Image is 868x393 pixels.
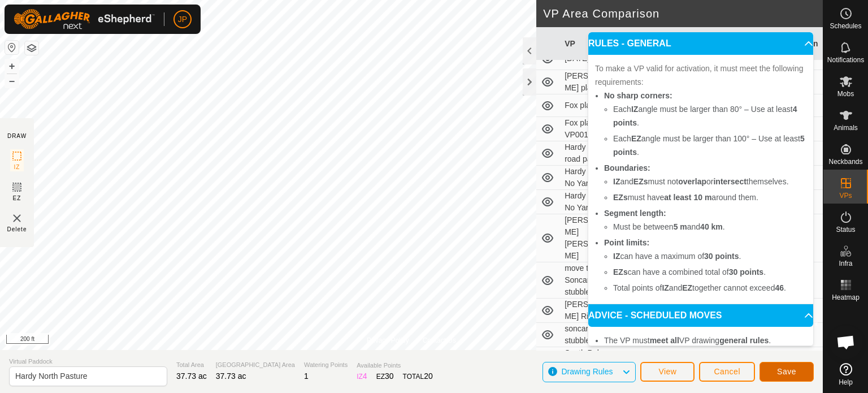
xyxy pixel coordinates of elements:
[830,23,861,29] span: Schedules
[682,283,692,292] b: EZ
[613,252,620,261] b: IZ
[823,359,868,390] a: Help
[604,163,650,172] b: Boundaries:
[14,9,155,29] img: Gallagher Logo
[560,166,626,190] td: Hardy Paddock No Yard
[595,64,804,87] span: To make a VP valid for activation, it must meet the following requirements:
[13,194,21,202] span: EZ
[588,304,813,327] p-accordion-header: ADVICE - SCHEDULED MOVES
[423,335,456,346] a: Contact Us
[827,57,864,63] span: Notifications
[757,27,823,61] th: New Allocation
[604,91,672,100] b: No sharp corners:
[692,27,757,61] th: [GEOGRAPHIC_DATA] Area
[560,70,626,94] td: [PERSON_NAME] place
[836,226,855,233] span: Status
[613,132,806,159] li: Each angle must be larger than 100° – Use at least .
[713,177,746,186] b: intersect
[839,260,852,267] span: Infra
[10,211,24,225] img: VP
[9,357,167,366] span: Virtual Paddock
[640,362,695,382] button: View
[613,281,806,295] li: Total points of and together cannot exceed .
[692,347,757,372] td: 65.66 ac
[714,367,740,376] span: Cancel
[613,193,628,202] b: EZs
[561,367,613,376] span: Drawing Rules
[357,361,433,370] span: Available Points
[304,360,348,370] span: Watering Points
[719,336,769,345] b: general rules
[424,372,433,381] span: 20
[759,362,814,382] button: Save
[837,90,854,97] span: Mobs
[304,372,309,381] span: 1
[403,370,433,382] div: TOTAL
[699,362,755,382] button: Cancel
[588,39,671,48] span: RULES - GENERAL
[543,7,823,20] h2: VP Area Comparison
[631,134,641,143] b: EZ
[376,370,394,382] div: EZ
[560,117,626,141] td: Fox place river-VP001
[560,323,626,347] td: soncarty stubble
[560,141,626,166] td: Hardy across road paddock
[560,299,626,323] td: [PERSON_NAME] River
[216,372,246,381] span: 37.73 ac
[560,262,626,299] td: move to Soncarty stubble-VP001
[176,360,207,370] span: Total Area
[704,252,739,261] b: 30 points
[757,347,823,372] td: -27.92 ac
[363,372,367,381] span: 4
[664,193,711,202] b: at least 10 m
[834,124,858,131] span: Animals
[828,158,862,165] span: Neckbands
[25,41,38,55] button: Map Layers
[626,27,691,61] th: Mob
[588,55,813,304] p-accordion-content: RULES - GENERAL
[367,335,409,346] a: Privacy Policy
[588,32,813,55] p-accordion-header: RULES - GENERAL
[631,105,638,114] b: IZ
[613,249,806,263] li: can have a maximum of .
[839,192,852,199] span: VPs
[560,347,626,372] td: South Palouse River pasture
[604,334,806,347] li: The VP must VP drawing .
[7,225,27,234] span: Delete
[613,102,806,129] li: Each angle must be larger than 80° – Use at least .
[560,94,626,117] td: Fox place river
[14,163,20,171] span: IZ
[216,360,295,370] span: [GEOGRAPHIC_DATA] Area
[7,132,27,140] div: DRAW
[357,370,367,382] div: IZ
[777,367,796,376] span: Save
[613,220,806,234] li: Must be between and .
[385,372,394,381] span: 30
[829,325,863,359] div: Open chat
[613,134,805,157] b: 5 points
[613,105,797,127] b: 4 points
[178,14,187,25] span: JP
[613,267,628,277] b: EZs
[633,177,648,186] b: EZs
[588,311,722,320] span: ADVICE - SCHEDULED MOVES
[650,336,679,345] b: meet all
[5,41,19,54] button: Reset Map
[674,222,687,231] b: 5 m
[729,267,763,277] b: 30 points
[613,265,806,279] li: can have a combined total of .
[658,367,676,376] span: View
[678,177,706,186] b: overlap
[604,209,666,218] b: Segment length:
[775,283,784,292] b: 46
[832,294,860,301] span: Heatmap
[560,190,626,214] td: Hardy Paddock No Yard-VP001
[613,191,806,204] li: must have around them.
[613,175,806,188] li: and must not or themselves.
[176,372,207,381] span: 37.73 ac
[5,74,19,88] button: –
[700,222,723,231] b: 40 km
[662,283,669,292] b: IZ
[560,214,626,262] td: [PERSON_NAME] [PERSON_NAME]
[613,177,620,186] b: IZ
